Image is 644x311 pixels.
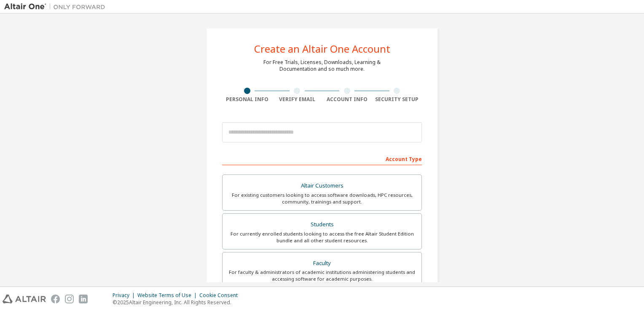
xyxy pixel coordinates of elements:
img: instagram.svg [65,295,74,303]
div: Students [228,219,416,231]
p: © 2025 Altair Engineering, Inc. All Rights Reserved. [113,299,243,306]
div: Personal Info [222,96,272,103]
img: altair_logo.svg [3,295,46,303]
div: Security Setup [372,96,422,103]
div: For existing customers looking to access software downloads, HPC resources, community, trainings ... [228,192,416,205]
div: For currently enrolled students looking to access the free Altair Student Edition bundle and all ... [228,231,416,244]
div: Create an Altair One Account [254,44,390,54]
div: Verify Email [272,96,322,103]
div: Account Info [322,96,372,103]
div: Account Type [222,152,422,165]
div: Cookie Consent [199,292,243,299]
img: linkedin.svg [79,295,88,303]
div: Altair Customers [228,180,416,192]
div: For faculty & administrators of academic institutions administering students and accessing softwa... [228,269,416,282]
div: Privacy [113,292,137,299]
img: facebook.svg [51,295,60,303]
div: For Free Trials, Licenses, Downloads, Learning & Documentation and so much more. [263,59,381,72]
div: Faculty [228,257,416,269]
img: Altair One [4,3,110,11]
div: Website Terms of Use [137,292,199,299]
